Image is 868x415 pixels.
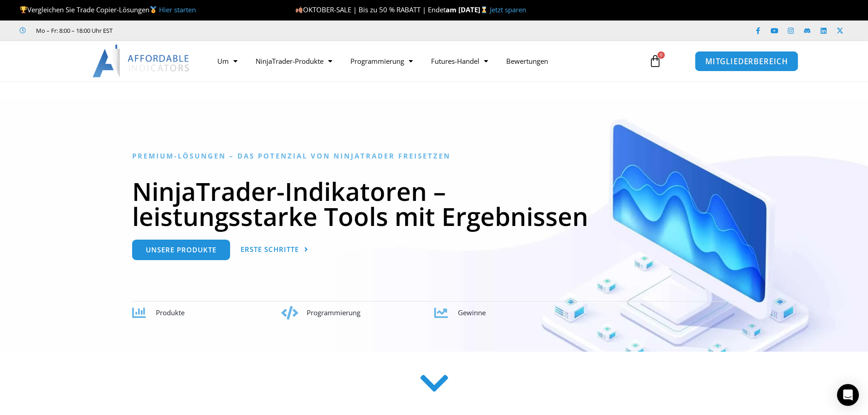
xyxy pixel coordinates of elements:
[132,240,230,260] a: Unsere Produkte
[256,56,324,66] font: NinjaTrader-Produkte
[146,245,216,254] font: Unsere Produkte
[350,56,404,66] font: Programmierung
[490,5,526,14] a: Jetzt sparen
[481,6,488,13] img: ⌛
[307,308,360,317] font: Programmierung
[241,240,308,260] a: Erste Schritte
[150,6,157,13] img: 🥇
[208,51,638,72] nav: Speisekarte
[241,245,299,254] font: Erste Schritte
[27,5,149,14] font: Vergleichen Sie Trade Copier-Lösungen
[132,199,588,233] font: leistungsstarke Tools mit Ergebnissen
[217,56,229,66] font: Um
[497,51,557,72] a: Bewertungen
[422,51,497,72] a: Futures-Handel
[660,51,663,58] font: 0
[92,45,190,77] img: LogoAI | Erschwingliche Indikatoren – NinjaTrader
[159,5,196,14] a: Hier starten
[705,56,788,66] font: MITGLIEDERBEREICH
[20,6,27,13] img: 🏆
[458,308,486,317] font: Gewinne
[506,56,548,66] font: Bewertungen
[446,5,480,14] font: am [DATE]
[125,26,262,35] iframe: Customer reviews powered by Trustpilot
[208,51,247,72] a: Um
[247,51,341,72] a: NinjaTrader-Produkte
[695,51,799,71] a: MITGLIEDERBEREICH
[36,26,113,35] font: Mo – Fr: 8:00 – 18:00 Uhr EST
[303,5,446,14] font: OKTOBER-SALE | Bis zu 50 % RABATT | Endet
[156,308,185,317] font: Produkte
[132,174,446,208] font: NinjaTrader-Indikatoren –
[296,6,303,13] img: 🍂
[431,56,479,66] font: Futures-Handel
[341,51,422,72] a: Programmierung
[132,151,451,160] font: Premium-Lösungen – Das Potenzial von NinjaTrader freisetzen
[837,384,859,406] div: Öffnen Sie den Intercom Messenger
[635,48,675,74] a: 0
